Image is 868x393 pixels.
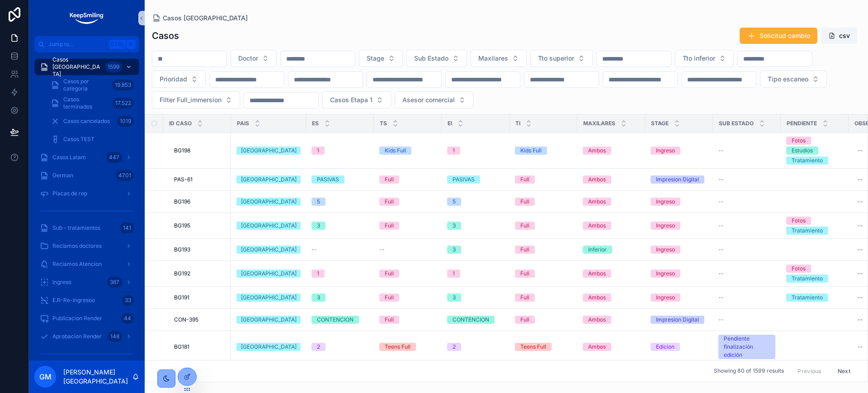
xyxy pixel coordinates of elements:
a: 1 [447,270,504,278]
a: Impresion Digital [651,316,708,324]
a: Ambos [583,270,640,278]
span: TS [380,120,387,127]
span: BG196 [174,198,190,205]
div: Tratamiento [792,294,823,302]
span: Reclamos Atencion [52,260,102,268]
a: 1 [311,147,368,155]
div: 387 [107,277,122,288]
a: Casos terminados17.522 [45,95,139,111]
div: 148 [108,331,122,342]
a: Ambos [583,175,640,184]
a: Inferior [583,246,640,254]
a: CON-395 [174,316,226,323]
span: ID Caso [169,120,192,127]
div: -- [858,294,863,301]
div: PASIVAS [453,175,475,184]
span: Pais [237,120,249,127]
a: 3 [311,294,368,302]
a: Full [515,175,572,184]
span: Casos cancelados [63,118,110,125]
span: Reclamos doctores [52,242,102,250]
a: PASIVAS [447,175,504,184]
a: BG196 [174,198,226,205]
div: [GEOGRAPHIC_DATA] [241,343,297,351]
a: Full [379,222,436,230]
a: -- [718,294,775,301]
p: [PERSON_NAME][GEOGRAPHIC_DATA] [63,368,132,386]
button: Jump to...CtrlK [34,36,139,52]
div: [GEOGRAPHIC_DATA] [241,270,297,278]
div: 5 [317,198,320,206]
div: Kids Full [385,147,406,155]
button: Select Button [471,50,527,67]
span: Tto inferior [683,54,715,63]
span: Asesor comercial [402,95,455,104]
a: Ambos [583,294,640,302]
button: Select Button [322,91,391,109]
div: -- [858,198,863,205]
a: 2 [311,343,368,351]
div: [GEOGRAPHIC_DATA] [241,198,297,206]
div: PASIVAS [317,175,339,184]
a: Publicacion Render44 [34,310,139,327]
a: Casos [GEOGRAPHIC_DATA]1599 [34,59,139,75]
span: Maxilares [478,54,508,63]
span: German [52,172,73,179]
a: 3 [447,222,504,230]
div: 2 [317,343,320,351]
span: K [127,41,135,48]
a: Tratamiento [786,294,843,302]
button: Select Button [359,50,403,67]
div: Ambos [588,147,606,155]
img: App logo [69,11,104,25]
a: Impresion Digital [651,175,708,184]
div: -- [858,316,863,323]
span: Stage [367,54,384,63]
a: Ingreso [651,270,708,278]
button: Select Button [406,50,467,67]
a: -- [718,198,775,205]
div: 3 [317,294,320,302]
div: 33 [122,295,134,306]
div: Tratamiento [792,275,823,283]
div: 19.853 [112,80,134,90]
a: FotosTratamiento [786,265,843,283]
span: GM [39,371,52,382]
button: Select Button [675,50,734,67]
a: Ambos [583,147,640,155]
div: 1 [317,147,319,155]
div: Tratamiento [792,156,823,165]
span: E.R-Re-ingresoo [52,297,95,304]
a: Full [379,270,436,278]
div: Full [520,175,529,184]
a: Casos TEST [45,131,139,147]
div: Ambos [588,198,606,206]
a: Ingreso [651,246,708,254]
a: 2 [447,343,504,351]
a: Teens Full [379,343,436,351]
a: Full [515,270,572,278]
span: -- [718,147,724,154]
span: Doctor [238,54,258,63]
span: Solicitud cambio [759,31,810,40]
span: -- [718,316,724,323]
div: -- [858,246,863,253]
div: Full [385,270,394,278]
a: Full [515,316,572,324]
div: -- [858,222,863,229]
div: [GEOGRAPHIC_DATA] [241,175,297,184]
span: Publicacion Render [52,315,102,322]
a: FotosEstudiosTratamiento [786,137,843,165]
a: [GEOGRAPHIC_DATA] [236,147,301,155]
a: Ingreso [651,147,708,155]
div: 2 [453,343,456,351]
a: Ingreso [651,222,708,230]
span: Casos Etapa 1 [330,95,373,104]
a: -- [718,270,775,277]
div: [GEOGRAPHIC_DATA] [241,294,297,302]
a: BG193 [174,246,226,253]
span: BG191 [174,294,189,301]
a: -- [718,222,775,229]
div: Pendiente finalización edición [724,335,770,359]
div: Ambos [588,270,606,278]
